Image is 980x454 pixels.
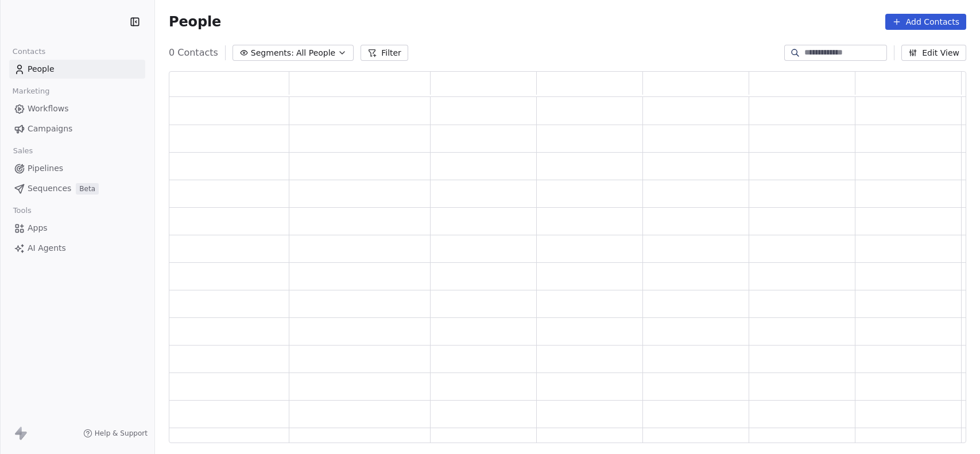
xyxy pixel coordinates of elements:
a: Campaigns [9,119,145,138]
a: Apps [9,219,145,238]
span: Help & Support [95,429,148,438]
span: Campaigns [28,123,72,135]
button: Edit View [901,45,966,61]
a: Pipelines [9,159,145,178]
a: SequencesBeta [9,179,145,198]
span: All People [296,47,335,59]
span: Segments: [251,47,294,59]
a: Help & Support [83,429,148,438]
a: AI Agents [9,239,145,258]
span: Workflows [28,103,69,115]
span: Marketing [7,83,55,100]
a: Workflows [9,99,145,118]
span: Beta [76,183,99,195]
span: People [28,63,55,75]
span: People [169,13,221,30]
span: 0 Contacts [169,46,218,60]
button: Add Contacts [885,14,966,30]
span: Sequences [28,183,71,195]
a: People [9,60,145,79]
span: Apps [28,222,48,234]
span: Sales [8,142,38,160]
span: AI Agents [28,242,66,254]
span: Pipelines [28,162,63,174]
button: Filter [361,45,408,61]
span: Contacts [7,43,51,60]
span: Tools [8,202,36,219]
